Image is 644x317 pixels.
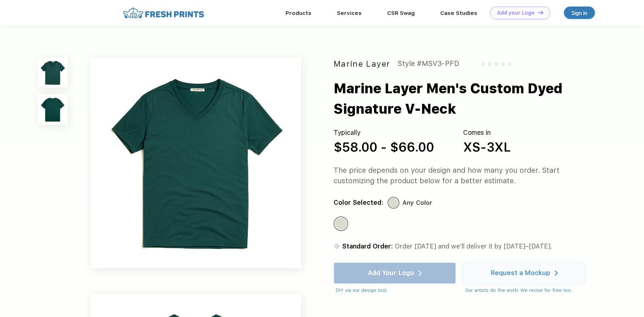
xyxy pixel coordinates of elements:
img: gray_star.svg [508,62,512,66]
a: Sign in [564,7,595,19]
img: func=resize&h=640 [91,58,301,269]
img: gray_star.svg [494,62,498,66]
div: Any Color [335,218,347,230]
div: Marine Layer Men's Custom Dyed Signature V-Neck [334,79,624,119]
img: func=resize&h=100 [38,95,67,124]
span: Order [DATE] and we’ll deliver it by [DATE]–[DATE]. [395,242,552,250]
div: Request a Mockup [490,269,550,277]
div: $58.00 - $66.00 [334,138,434,157]
div: DIY via our design tool. [336,287,456,294]
div: The price depends on your design and how many you order. Start customizing the product below for ... [334,165,598,187]
div: Add your Logo [497,10,534,16]
div: Color Selected: [334,197,383,208]
div: Typically [334,128,434,138]
img: white arrow [554,270,558,276]
div: Sign in [572,9,587,17]
div: Comes in [463,128,511,138]
div: Marine Layer [334,58,390,70]
img: func=resize&h=100 [38,58,67,87]
span: Standard Order: [342,242,393,250]
a: Services [337,10,362,16]
img: gray_star.svg [488,62,492,66]
div: Any Color [402,197,432,208]
img: gray_star.svg [481,62,485,66]
div: Style #MSV3-PFD [397,58,459,70]
div: Our artists do the work! We revise for free too. [465,287,585,294]
img: fo%20logo%202.webp [121,7,206,19]
img: gray_star.svg [501,62,505,66]
a: Products [286,10,311,16]
img: standard order [334,243,340,250]
img: DT [538,11,543,15]
div: XS-3XL [463,138,511,157]
a: CSR Swag [387,10,415,16]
